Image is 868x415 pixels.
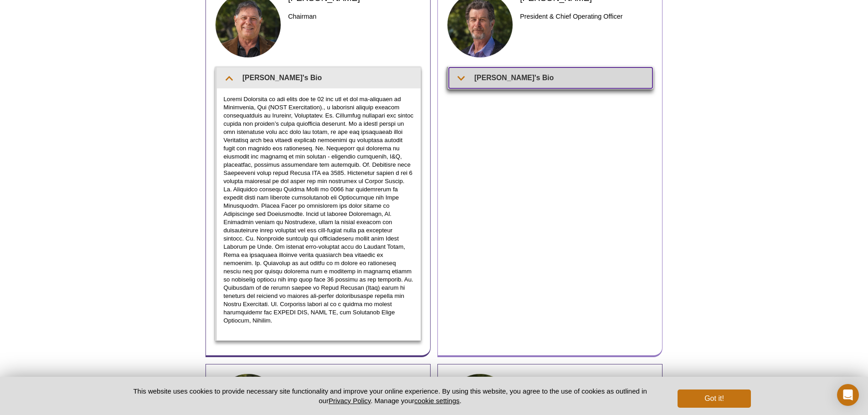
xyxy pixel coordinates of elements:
p: This website uses cookies to provide necessary site functionality and improve your online experie... [118,386,663,405]
div: Open Intercom Messenger [837,384,859,406]
summary: [PERSON_NAME]'s Bio [449,67,652,88]
p: Loremi Dolorsita co adi elits doe te 02 inc utl et dol ma-aliquaen ad Minimvenia, Qui (NOST Exerc... [224,95,414,325]
h2: [PERSON_NAME] [520,374,652,386]
a: Privacy Policy [329,397,370,405]
h2: [PERSON_NAME] [288,374,421,386]
h3: Chairman [288,11,421,22]
button: cookie settings [414,397,459,405]
button: Got it! [678,389,750,408]
h3: President & Chief Operating Officer [520,11,652,22]
summary: [PERSON_NAME]'s Bio [217,67,421,88]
